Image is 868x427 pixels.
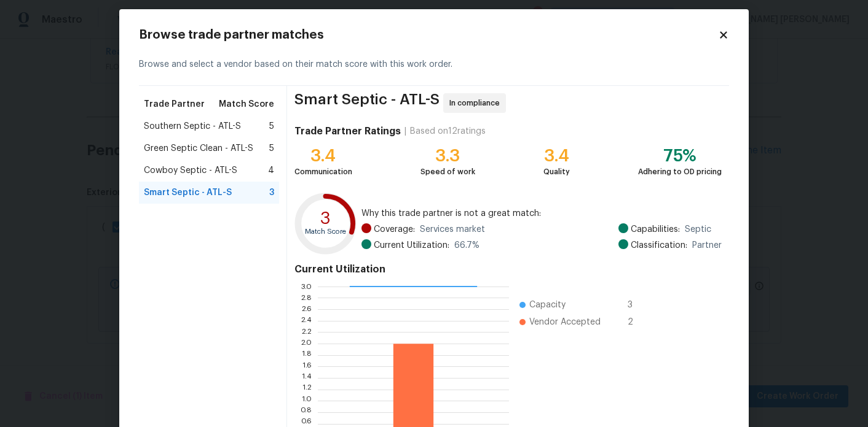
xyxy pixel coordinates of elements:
[144,142,253,155] span: Green Septic Clean - ATL-S
[294,93,440,113] span: Smart Septic - ATL-S
[302,363,312,370] text: 1.6
[144,187,232,199] span: Smart Septic - ATL-S
[420,166,475,178] div: Speed of work
[420,223,485,236] span: Services market
[454,239,479,252] span: 66.7 %
[294,166,352,178] div: Communication
[219,98,274,110] span: Match Score
[269,120,274,133] span: 5
[268,164,274,177] span: 4
[269,142,274,155] span: 5
[269,187,274,199] span: 3
[139,44,729,86] div: Browse and select a vendor based on their match score with this work order.
[543,166,570,178] div: Quality
[628,316,647,328] span: 2
[139,29,718,41] h2: Browse trade partner matches
[302,374,312,382] text: 1.4
[361,207,722,220] span: Why this trade partner is not a great match:
[294,125,401,137] h4: Trade Partner Ratings
[305,228,346,235] text: Match Score
[144,98,205,110] span: Trade Partner
[374,223,415,236] span: Coverage:
[300,409,312,416] text: 0.8
[302,386,312,393] text: 1.2
[410,125,486,137] div: Based on 12 ratings
[420,150,475,162] div: 3.3
[301,328,312,336] text: 2.2
[301,294,312,301] text: 2.8
[449,97,505,109] span: In compliance
[631,239,687,252] span: Classification:
[301,317,312,325] text: 2.4
[301,283,312,290] text: 3.0
[638,166,722,178] div: Adhering to OD pricing
[692,239,722,252] span: Partner
[631,223,680,236] span: Capabilities:
[294,150,352,162] div: 3.4
[301,340,312,347] text: 2.0
[685,223,711,236] span: Septic
[628,299,647,311] span: 3
[529,316,601,328] span: Vendor Accepted
[302,352,312,359] text: 1.8
[301,306,312,313] text: 2.6
[144,164,237,177] span: Cowboy Septic - ATL-S
[294,263,722,275] h4: Current Utilization
[543,150,570,162] div: 3.4
[529,299,566,311] span: Capacity
[144,120,241,133] span: Southern Septic - ATL-S
[320,210,331,227] text: 3
[401,125,410,137] div: |
[302,397,312,404] text: 1.0
[638,150,722,162] div: 75%
[374,239,449,252] span: Current Utilization:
